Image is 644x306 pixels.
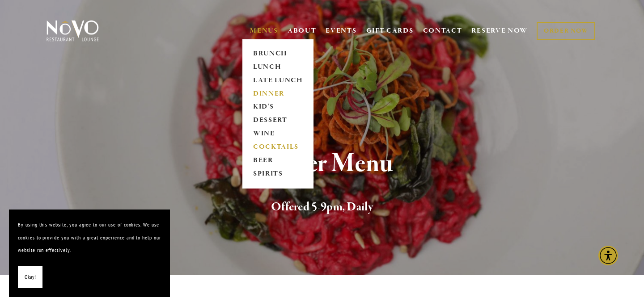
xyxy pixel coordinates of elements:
[250,154,306,168] a: BEER
[61,198,583,217] h2: Offered 5-9pm, Daily
[18,266,42,289] button: Okay!
[250,60,306,74] a: LUNCH
[9,210,170,297] section: Cookie banner
[250,114,306,127] a: DESSERT
[250,87,306,101] a: DINNER
[366,22,414,39] a: GIFT CARDS
[288,26,317,35] a: ABOUT
[326,26,356,35] a: EVENTS
[250,127,306,141] a: WINE
[250,168,306,181] a: SPIRITS
[250,26,278,35] a: MENUS
[250,141,306,154] a: COCKTAILS
[423,22,462,39] a: CONTACT
[250,101,306,114] a: KID'S
[45,20,101,42] img: Novo Restaurant &amp; Lounge
[250,74,306,87] a: LATE LUNCH
[250,47,306,60] a: BRUNCH
[598,246,618,265] div: Accessibility Menu
[537,22,595,40] a: ORDER NOW
[25,271,36,284] span: Okay!
[61,149,583,178] h1: Dinner Menu
[471,22,528,39] a: RESERVE NOW
[18,218,161,257] p: By using this website, you agree to our use of cookies. We use cookies to provide you with a grea...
